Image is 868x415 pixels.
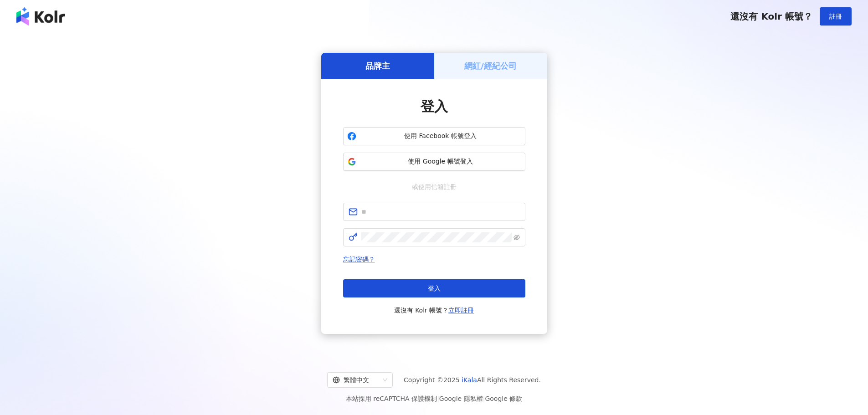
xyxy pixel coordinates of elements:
[365,60,390,72] h5: 品牌主
[394,305,474,316] span: 還沒有 Kolr 帳號？
[462,376,477,384] a: iKala
[346,393,522,404] span: 本站採用 reCAPTCHA 保護機制
[16,7,65,26] img: logo
[421,98,448,114] span: 登入
[404,374,541,385] span: Copyright © 2025 All Rights Reserved.
[343,256,375,263] a: 忘記密碼？
[360,132,521,141] span: 使用 Facebook 帳號登入
[439,395,483,402] a: Google 隱私權
[343,279,525,297] button: 登入
[428,285,441,292] span: 登入
[485,395,522,402] a: Google 條款
[406,182,463,192] span: 或使用信箱註冊
[437,395,439,402] span: |
[464,60,517,72] h5: 網紅/經紀公司
[333,373,379,387] div: 繁體中文
[820,7,852,26] button: 註冊
[360,157,521,166] span: 使用 Google 帳號登入
[448,307,474,314] a: 立即註冊
[483,395,485,402] span: |
[730,11,812,22] span: 還沒有 Kolr 帳號？
[514,234,520,241] span: eye-invisible
[829,13,842,20] span: 註冊
[343,153,525,171] button: 使用 Google 帳號登入
[343,127,525,145] button: 使用 Facebook 帳號登入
